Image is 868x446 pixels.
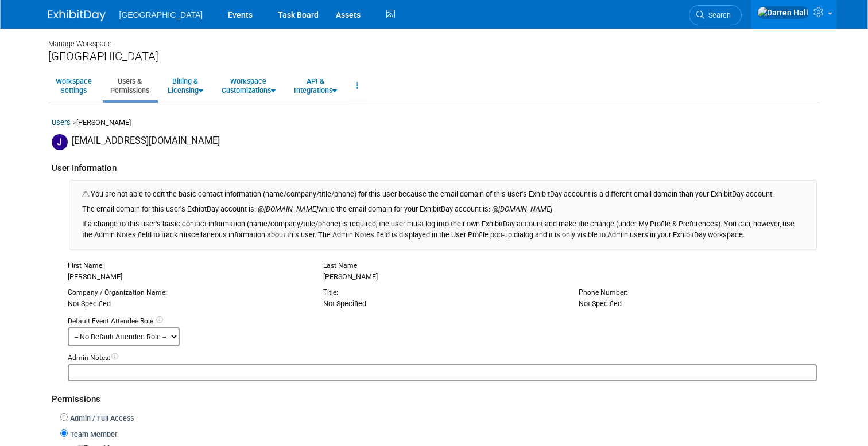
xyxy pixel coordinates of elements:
img: Jessica Belcher [52,134,68,150]
div: Not Specified [315,288,570,310]
span: [DOMAIN_NAME] [264,205,318,213]
div: The email domain for this user's ExhibtDay account is: @ while the email domain for your ExhibitD... [82,200,804,215]
a: API &Integrations [286,72,344,100]
div: [GEOGRAPHIC_DATA] [48,49,820,64]
div: [PERSON_NAME] [315,261,570,283]
div: Default Event Attendee Role: [68,316,817,327]
div: If a change to this user's basic contact information (name/company/title/phone) is required, the ... [82,215,804,241]
img: ExhibitDay [48,10,106,21]
img: Darren Hall [757,6,809,19]
a: Users &Permissions [103,72,157,100]
div: Phone Number: [579,288,817,298]
div: You are not able to edit the basic contact information (name/company/title/phone) for this user b... [69,180,817,250]
a: Search [689,5,742,25]
a: WorkspaceCustomizations [214,72,283,100]
a: Billing &Licensing [160,72,211,100]
div: Admin Notes: [68,353,817,363]
a: WorkspaceSettings [48,72,99,100]
span: [DOMAIN_NAME] [498,205,552,213]
div: Company / Organization Name: [68,288,306,298]
div: Not Specified [59,288,315,310]
a: Users [52,118,71,127]
label: Team Member [68,429,117,440]
span: [GEOGRAPHIC_DATA] [119,10,203,19]
div: Not Specified [570,288,826,310]
div: Manage Workspace [48,29,820,49]
div: [PERSON_NAME] [59,261,315,283]
div: User Information [52,150,817,181]
div: First Name: [68,261,306,271]
div: Permissions [52,381,817,412]
div: [PERSON_NAME] [52,118,817,134]
label: Admin / Full Access [68,413,134,424]
span: > [72,118,76,127]
span: Search [704,11,731,19]
div: Title: [323,288,561,298]
span: [EMAIL_ADDRESS][DOMAIN_NAME] [72,135,220,146]
div: Last Name: [323,261,561,271]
